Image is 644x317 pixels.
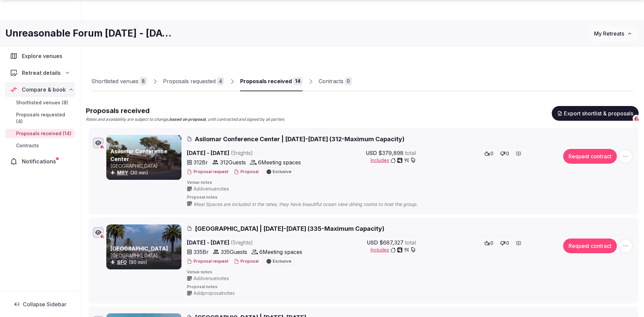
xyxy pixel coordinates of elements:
[273,170,291,174] span: Exclusive
[23,301,66,308] span: Collapse Sidebar
[482,149,495,158] button: 0
[258,158,301,166] span: 6 Meeting spaces
[366,149,377,157] span: USD
[110,252,180,259] p: [GEOGRAPHIC_DATA]
[187,269,634,275] span: Venue notes
[5,49,74,63] a: Explore venues
[163,72,224,91] a: Proposals requested4
[5,110,74,126] a: Proposals requested (4)
[187,169,228,175] button: Proposal request
[194,275,229,282] span: Add venue notes
[110,163,180,169] p: [GEOGRAPHIC_DATA]
[86,106,284,115] h2: Proposals received
[405,149,416,157] span: total
[5,141,74,150] a: Contracts
[22,86,66,94] span: Compare & book
[187,239,305,247] span: [DATE] - [DATE]
[195,224,384,233] span: [GEOGRAPHIC_DATA] | [DATE]-[DATE] (335-Maximum Capacity)
[169,117,206,122] strong: based on proposal
[16,99,68,106] span: Shortlisted venues (8)
[259,248,302,256] span: 6 Meeting spaces
[405,239,416,247] span: total
[293,77,303,85] div: 14
[110,245,168,252] a: [GEOGRAPHIC_DATA]
[187,180,634,186] span: Venue notes
[563,149,617,164] button: Request contract
[194,290,235,297] span: Add proposal notes
[195,135,405,143] span: Asilomar Conference Center | [DATE]-[DATE] (312-Maximum Capacity)
[22,157,59,165] span: Notifications
[240,72,303,91] a: Proposals received14
[16,130,71,137] span: Proposals received (14)
[506,150,509,157] span: 0
[5,27,177,40] h1: Unreasonable Forum [DATE] - [DATE]
[367,239,378,247] span: USD
[187,284,634,290] span: Proposal notes
[5,98,74,107] a: Shortlisted venues (8)
[498,149,511,158] button: 0
[482,239,495,248] button: 0
[187,259,228,264] button: Proposal request
[110,259,180,266] div: (90 min)
[117,259,127,266] button: SFO
[91,72,147,91] a: Shortlisted venues8
[187,149,305,157] span: [DATE] - [DATE]
[231,239,253,246] span: ( 5 night s )
[194,248,209,256] span: 335 Br
[234,169,259,175] button: Proposal
[117,259,127,265] a: SFO
[22,52,65,60] span: Explore venues
[194,158,208,166] span: 312 Br
[371,247,416,253] button: Includes
[319,77,343,85] div: Contracts
[371,157,416,164] button: Includes
[117,169,128,176] button: MRY
[563,239,617,253] button: Request contract
[221,248,247,256] span: 335 Guests
[273,259,291,263] span: Exclusive
[231,150,253,156] span: ( 5 night s )
[5,129,74,138] a: Proposals received (14)
[379,239,404,247] span: $687,327
[5,297,74,312] button: Collapse Sidebar
[194,186,229,192] span: Add venue notes
[110,169,180,176] div: (30 min)
[552,106,639,121] button: Export shortlist & proposals
[16,111,72,125] span: Proposals requested (4)
[594,30,624,37] span: My Retreats
[319,72,352,91] a: Contracts0
[506,240,509,247] span: 0
[194,201,431,208] span: Meal Spaces are included in the rates, they have beautiful ocean view dining rooms to host the gr...
[86,117,284,122] p: Rates and availability are subject to change, , until contracted and signed by all parties
[22,69,61,77] span: Retreat details
[5,154,74,168] a: Notifications
[490,150,493,157] span: 0
[490,240,493,247] span: 0
[16,142,39,149] span: Contracts
[220,158,246,166] span: 312 Guests
[234,259,259,264] button: Proposal
[140,77,147,85] div: 8
[240,77,292,85] div: Proposals received
[345,77,352,85] div: 0
[187,195,634,200] span: Proposal notes
[110,148,167,162] a: Asilomar Conference Center
[117,170,128,175] a: MRY
[588,25,639,42] button: My Retreats
[163,77,216,85] div: Proposals requested
[91,77,139,85] div: Shortlisted venues
[217,77,224,85] div: 4
[378,149,404,157] span: $379,898
[498,239,511,248] button: 0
